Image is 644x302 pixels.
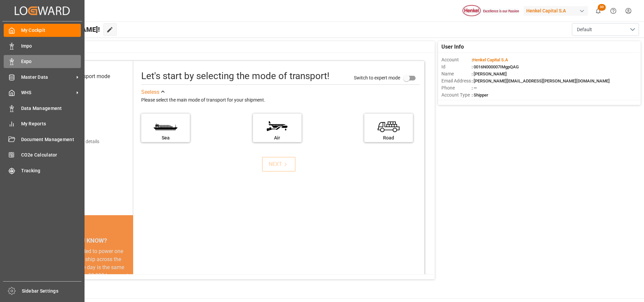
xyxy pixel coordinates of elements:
span: Henkel Capital S.A [473,57,508,62]
span: Name [441,70,472,77]
span: : — [472,85,477,90]
span: User Info [441,43,464,51]
span: Phone [441,84,472,92]
span: Sidebar Settings [22,288,82,295]
span: Document Management [21,136,81,143]
div: Henkel Capital S.A [524,6,588,16]
a: CO2e Calculator [4,148,81,162]
button: show 30 new notifications [591,3,606,18]
span: Tracking [21,167,81,174]
span: 30 [598,4,606,11]
span: My Cockpit [21,27,81,34]
span: : Shipper [472,93,488,98]
div: Sea [145,134,186,141]
div: NEXT [269,160,289,168]
div: Please select the main mode of transport for your shipment. [141,96,420,104]
div: The energy needed to power one large container ship across the ocean in a single day is the same ... [44,247,125,296]
a: Data Management [4,102,81,115]
span: Email Address [441,77,472,84]
a: My Cockpit [4,24,81,37]
span: Account [441,56,472,63]
div: See less [141,88,159,96]
a: Expo [4,55,81,68]
a: Document Management [4,133,81,146]
span: Data Management [21,105,81,112]
span: Expo [21,58,81,65]
a: Impo [4,39,81,52]
span: Impo [21,43,81,50]
span: : [472,57,508,62]
span: CO2e Calculator [21,152,81,159]
button: NEXT [262,157,296,172]
button: open menu [572,23,639,36]
span: : 0016N000007IMgpQAG [472,64,519,69]
span: WHS [21,89,74,96]
img: Henkel%20logo.jpg_1689854090.jpg [463,5,519,17]
div: DID YOU KNOW? [36,233,133,247]
div: Air [256,134,298,141]
span: Default [577,26,592,33]
span: : [PERSON_NAME][EMAIL_ADDRESS][PERSON_NAME][DOMAIN_NAME] [472,78,610,83]
span: Switch to expert mode [354,75,400,80]
span: Hello [PERSON_NAME]! [28,23,100,36]
span: Master Data [21,74,74,81]
button: Henkel Capital S.A [524,4,591,17]
div: Road [368,134,410,141]
span: : [PERSON_NAME] [472,71,507,76]
span: My Reports [21,120,81,127]
span: Id [441,63,472,70]
button: Help Center [606,3,621,18]
span: Account Type [441,92,472,99]
div: Let's start by selecting the mode of transport! [141,69,329,83]
a: My Reports [4,117,81,130]
a: Tracking [4,164,81,177]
